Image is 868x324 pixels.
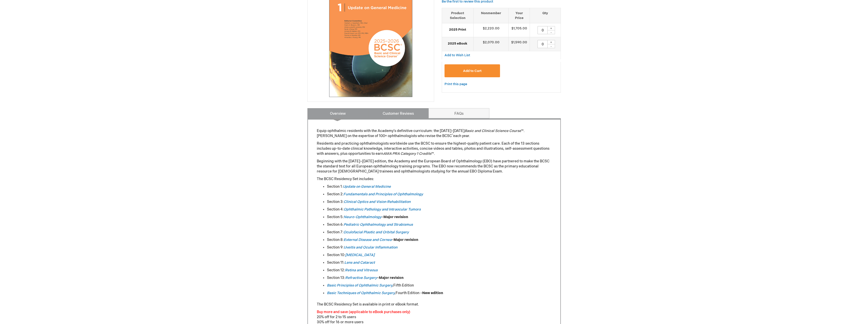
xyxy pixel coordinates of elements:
[474,8,509,23] th: Nonmember
[327,291,396,295] em: ,
[442,8,474,23] th: Product Selection
[463,69,482,73] span: Add to Cart
[317,128,551,139] p: Equip ophthalmic residents with the Academy’s definitive curriculum: the [DATE]-[DATE] ™. [PERSON...
[445,27,471,32] strong: 2025 Print
[327,222,551,227] li: Section 6:
[345,276,377,280] a: Refractive Surgery
[547,44,555,48] div: -
[345,268,378,272] a: Retina and Vitreous
[327,268,551,273] li: Section 12:
[344,222,413,227] a: Pediatric Ophthalmology and Strabismus
[509,23,530,37] td: $1,705.00
[547,30,555,34] div: -
[327,260,551,265] li: Section 11:
[429,108,489,118] a: FAQs
[327,215,551,220] li: Section 5: –
[383,215,408,219] strong: Major revision
[383,151,431,156] em: AMA PRA Category 1 Credits
[445,41,471,46] strong: 2025 eBook
[344,238,392,242] a: External Disease and Cornea
[327,291,551,296] li: Fourth Edition –
[474,37,509,51] td: $2,070.00
[344,200,411,204] a: Clinical Optics and Vision Rehabilitation
[465,129,521,133] em: Basic and Clinical Science Course
[317,159,551,174] p: Beginning with the [DATE]–[DATE] edition, the Academy and the European Board of Ophthalmology (EB...
[344,215,381,219] a: Neuro-Ophthalmology
[327,253,551,258] li: Section 10:
[474,23,509,37] td: $2,220.00
[343,184,391,189] a: Update on General Medicine
[392,283,393,288] em: ,
[344,207,421,212] a: Ophthalmic Pathology and Intraocular Tumors
[327,184,551,189] li: Section 1:
[327,291,395,295] a: Basic Techniques of Ophthalmic Surgery
[327,207,551,212] li: Section 4:
[509,8,530,23] th: Your Price
[307,108,368,118] a: Overview
[368,108,429,118] a: Customer Reviews
[327,192,551,197] li: Section 2:
[327,283,392,288] a: Basic Principles of Ophthalmic Surgery
[317,141,551,156] p: Residents and practicing ophthalmologists worldwide use the BCSC to ensure the highest-quality pa...
[343,192,423,196] a: Fundamentals and Principles of Ophthalmology
[445,53,470,57] span: Add to Wish List
[344,245,397,250] a: Uveitis and Ocular Inflammation
[445,64,500,77] button: Add to Cart
[445,53,470,57] a: Add to Wish List
[509,37,530,51] td: $1,590.00
[422,291,443,295] strong: New edition
[538,40,548,48] input: Qty
[317,302,551,307] p: The BCSC Residency Set is available in print or eBook format.
[343,230,409,234] a: Oculofacial Plastic and Orbital Surgery
[327,245,551,250] li: Section 9:
[379,276,403,280] strong: Major revision
[327,199,551,204] li: Section 3:
[547,26,555,30] div: +
[327,230,551,235] li: Section 7:
[452,134,453,137] sup: ®
[344,260,375,265] a: Lens and Cataract
[327,237,551,242] li: Section 8: –
[317,310,410,314] font: Buy more and save (applicable to eBook purchases only)
[530,8,561,23] th: Qty
[394,238,418,242] strong: Major revision
[445,81,467,87] a: Print this page
[538,26,548,34] input: Qty
[547,40,555,44] div: +
[327,283,551,288] li: Fifth Edition
[317,177,551,182] p: The BCSC Residency Set includes:
[345,253,375,257] a: [MEDICAL_DATA]
[327,275,551,280] li: Section 13: –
